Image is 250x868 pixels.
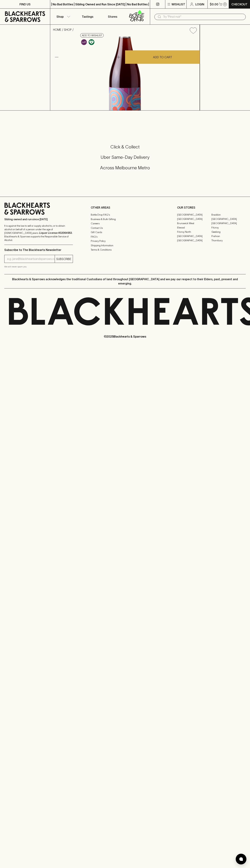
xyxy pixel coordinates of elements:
a: [GEOGRAPHIC_DATA] [211,217,246,221]
div: Call to action block [4,130,246,189]
a: Shipping Information [91,243,159,248]
a: Thornbury [211,238,246,243]
a: Stores [100,9,125,24]
button: SUBSCRIBE [55,255,73,263]
a: Fitzroy North [177,230,211,234]
h5: Uber Same-Day Delivery [4,154,246,160]
a: [GEOGRAPHIC_DATA] [211,221,246,225]
a: Braddon [211,213,246,217]
strong: Liquor License #32064953 [39,231,72,234]
h5: Across Melbourne Metro [4,165,246,171]
a: Made without the use of any animal products. [88,38,95,46]
a: [GEOGRAPHIC_DATA] [177,234,211,238]
a: Bottle Drop FAQ's [91,213,159,217]
img: Lo-Fi [81,39,87,45]
p: FIND US [19,2,31,6]
a: [GEOGRAPHIC_DATA] [177,217,211,221]
img: Vegan [89,39,94,45]
p: SUBSCRIBE [56,257,71,261]
p: Login [195,2,204,6]
h5: Click & Collect [4,144,246,150]
a: Gift Cards [91,230,159,235]
a: Elwood [177,225,211,230]
p: Checkout [231,2,247,6]
a: FAQ's [91,235,159,239]
input: Try "Pinot noir" [163,14,243,20]
img: bubble-icon [239,857,243,861]
button: Add to wishlist [80,33,104,38]
a: Business & Bulk Gifting [91,217,159,221]
a: Some may call it natural, others minimum intervention, either way, it’s hands off & maybe even a ... [80,38,88,46]
button: ADD TO CART [125,50,200,64]
button: Shop [50,9,75,24]
p: It is against the law to sell or supply alcohol to, or to obtain alcohol on behalf of a person un... [4,224,73,242]
a: HOME [53,28,61,31]
p: We will never spam you [4,265,73,268]
p: $0.00 [210,2,218,6]
a: Tastings [75,9,100,24]
p: Blackhearts & Sparrows acknowledges the traditional Custodians of land throughout [GEOGRAPHIC_DAT... [7,277,243,286]
p: ADD TO CART [153,55,172,59]
a: Brunswick West [177,221,211,225]
a: Careers [91,221,159,226]
a: Terms & Conditions [91,248,159,252]
img: 40748.png [50,37,200,110]
a: Privacy Policy [91,239,159,243]
a: Geelong [211,230,246,234]
a: Prahran [211,234,246,238]
input: e.g. jane@blackheartsandsparrows.com.au [7,256,55,262]
p: Sibling owned and run since [DATE] [4,218,73,221]
a: [GEOGRAPHIC_DATA] [177,238,211,243]
p: Subscribe to The Blackhearts Newsletter [4,248,73,252]
button: Add to wishlist [188,26,198,35]
a: Contact Us [91,226,159,230]
p: Shop [56,14,64,19]
a: SHOP [64,28,72,31]
p: Stores [108,14,117,19]
p: Tastings [82,14,93,19]
p: OUR STORES [177,205,246,210]
a: Fitzroy [211,225,246,230]
p: 0 [224,3,226,5]
p: Wishlist [172,2,185,6]
p: OTHER AREAS [91,205,159,210]
a: [GEOGRAPHIC_DATA] [177,213,211,217]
